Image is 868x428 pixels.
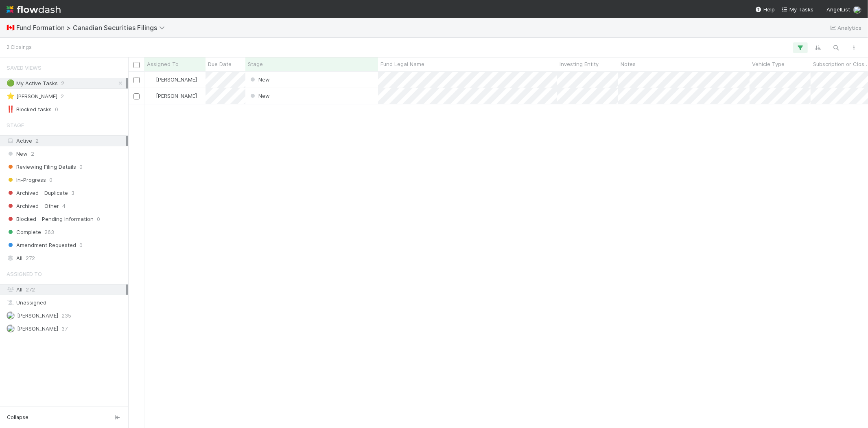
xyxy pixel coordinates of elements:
[61,324,68,334] span: 37
[7,106,15,113] span: ‼️
[7,201,59,211] span: Archived - Other
[7,188,68,198] span: Archived - Duplicate
[7,60,42,76] span: Saved Views
[7,162,76,172] span: Reviewing Filing Details
[148,92,197,100] div: [PERSON_NAME]
[133,77,140,83] input: Toggle Row Selected
[79,162,83,172] span: 0
[55,104,58,115] span: 0
[97,214,100,224] span: 0
[7,311,15,320] img: avatar_1a1d5361-16dd-4910-a949-020dcd9f55a3.png
[156,93,197,99] span: [PERSON_NAME]
[7,298,126,308] div: Unassigned
[249,93,270,99] span: New
[7,175,46,185] span: In-Progress
[44,227,54,237] span: 263
[7,79,15,86] span: 🟢
[26,286,35,293] span: 272
[853,6,861,14] img: avatar_1a1d5361-16dd-4910-a949-020dcd9f55a3.png
[249,76,270,83] span: New
[156,76,197,83] span: [PERSON_NAME]
[781,5,813,13] a: My Tasks
[133,62,140,68] input: Toggle All Rows Selected
[7,414,28,421] span: Collapse
[61,311,71,321] span: 235
[61,78,64,88] span: 2
[7,136,126,146] div: Active
[147,60,179,68] span: Assigned To
[7,240,76,250] span: Amendment Requested
[755,5,775,13] div: Help
[7,324,15,333] img: avatar_23baed65-fdda-4207-a02a-711fbb660273.png
[148,76,155,83] img: avatar_1a1d5361-16dd-4910-a949-020dcd9f55a3.png
[249,92,270,100] div: New
[7,91,57,101] div: [PERSON_NAME]
[7,253,126,263] div: All
[752,60,785,68] span: Vehicle Type
[31,149,34,159] span: 2
[71,188,74,198] span: 3
[62,201,66,211] span: 4
[560,60,599,68] span: Investing Entity
[49,175,52,185] span: 0
[7,285,126,295] div: All
[7,2,61,16] img: logo-inverted-e16ddd16eac7371096b0.svg
[249,75,270,84] div: New
[208,60,232,68] span: Due Date
[380,60,424,68] span: Fund Legal Name
[61,91,64,101] span: 2
[7,266,42,282] span: Assigned To
[7,214,94,224] span: Blocked - Pending Information
[781,6,813,13] span: My Tasks
[826,6,850,13] span: AngelList
[16,24,169,32] span: Fund Formation > Canadian Securities Filings
[133,93,140,99] input: Toggle Row Selected
[79,240,83,250] span: 0
[7,78,58,88] div: My Active Tasks
[7,104,52,115] div: Blocked tasks
[148,93,155,99] img: avatar_1a1d5361-16dd-4910-a949-020dcd9f55a3.png
[17,325,58,332] span: [PERSON_NAME]
[7,117,24,133] span: Stage
[7,44,32,51] small: 2 Closings
[7,24,15,31] span: 🇨🇦
[35,137,39,144] span: 2
[148,75,197,84] div: [PERSON_NAME]
[621,60,636,68] span: Notes
[7,227,41,237] span: Complete
[26,253,35,263] span: 272
[7,93,15,99] span: ⭐
[7,149,28,159] span: New
[829,23,861,33] a: Analytics
[17,312,58,319] span: [PERSON_NAME]
[248,60,263,68] span: Stage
